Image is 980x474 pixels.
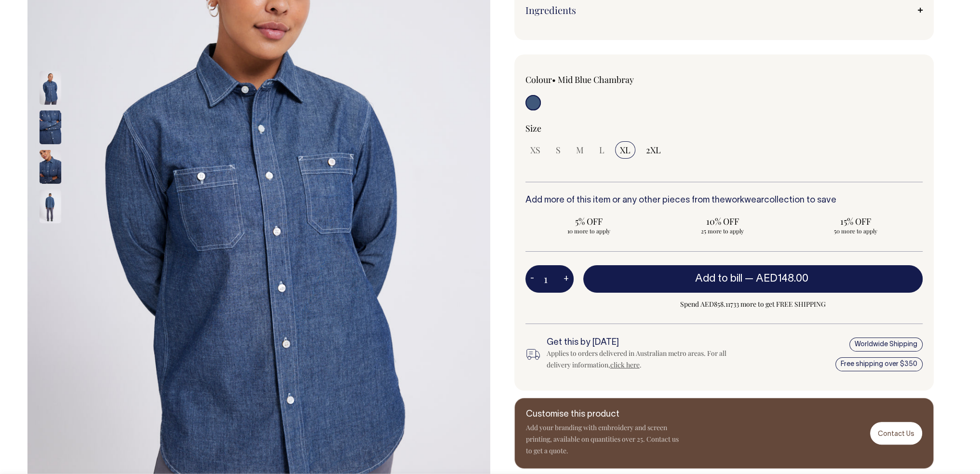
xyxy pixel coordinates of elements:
input: M [571,141,589,159]
img: mid-blue-chambray [40,190,61,223]
img: mid-blue-chambray [40,71,61,105]
span: — [745,274,811,284]
label: Mid Blue Chambray [558,74,634,85]
p: Add your branding with embroidery and screen printing, available on quantities over 25. Contact u... [526,422,680,457]
div: Size [525,122,923,134]
h6: Customise this product [526,410,680,420]
span: XS [530,144,540,156]
span: 5% OFF [530,216,648,227]
input: L [594,141,609,159]
div: Applies to orders delivered in Australian metro areas. For all delivery information, . [547,348,742,371]
span: 2XL [646,144,661,156]
span: • [552,74,556,85]
img: mid-blue-chambray [40,150,61,184]
span: S [556,144,561,156]
input: XS [525,141,545,159]
input: 2XL [641,141,666,159]
span: L [599,144,604,156]
span: 50 more to apply [797,227,915,235]
input: 15% OFF 50 more to apply [792,213,920,238]
a: click here [610,360,640,369]
span: M [576,144,584,156]
span: 10 more to apply [530,227,648,235]
button: + [559,270,574,289]
h6: Add more of this item or any other pieces from the collection to save [525,196,923,205]
img: mid-blue-chambray [40,110,61,144]
span: 25 more to apply [663,227,781,235]
span: Spend AED858.11733 more to get FREE SHIPPING [583,298,923,310]
input: 5% OFF 10 more to apply [525,213,653,238]
input: XL [615,141,635,159]
span: 10% OFF [663,216,781,227]
span: XL [620,144,631,156]
span: 15% OFF [797,216,915,227]
button: - [525,270,539,289]
input: 10% OFF 25 more to apply [658,213,786,238]
span: AED148.00 [756,274,808,284]
a: Ingredients [525,4,923,16]
input: S [551,141,565,159]
button: Add to bill —AED148.00 [583,265,923,292]
h6: Get this by [DATE] [547,338,742,348]
div: Colour [525,74,685,85]
span: Add to bill [695,274,742,284]
a: workwear [725,196,764,204]
a: Contact Us [870,422,922,445]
